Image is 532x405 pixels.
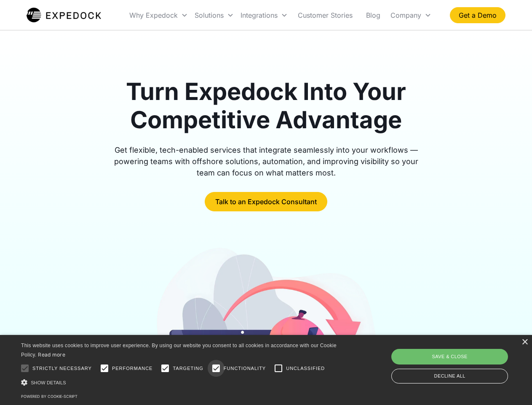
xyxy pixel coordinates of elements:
iframe: Chat Widget [392,314,532,405]
div: Company [390,11,421,19]
span: Functionality [224,365,266,372]
a: Get a Demo [450,7,505,23]
div: Why Expedock [129,11,178,19]
span: Show details [31,380,66,385]
div: Why Expedock [126,1,191,30]
span: Targeting [173,365,203,372]
div: Get flexible, tech-enabled services that integrate seamlessly into your workflows — powering team... [104,144,428,178]
a: Read more [38,351,65,358]
div: Integrations [237,1,291,30]
a: Powered by cookie-script [21,394,78,399]
div: Show details [21,378,340,387]
div: Company [387,1,435,30]
div: Integrations [241,11,278,19]
a: Talk to an Expedock Consultant [205,192,327,211]
div: Solutions [191,1,237,30]
h1: Turn Expedock Into Your Competitive Advantage [104,78,428,134]
span: Unclassified [286,365,325,372]
a: Blog [359,1,387,30]
img: Expedock Logo [27,7,101,24]
span: Strictly necessary [32,365,92,372]
a: Customer Stories [291,1,359,30]
div: Solutions [195,11,224,19]
a: home [27,7,101,24]
span: This website uses cookies to improve user experience. By using our website you consent to all coo... [21,343,337,358]
span: Performance [112,365,153,372]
